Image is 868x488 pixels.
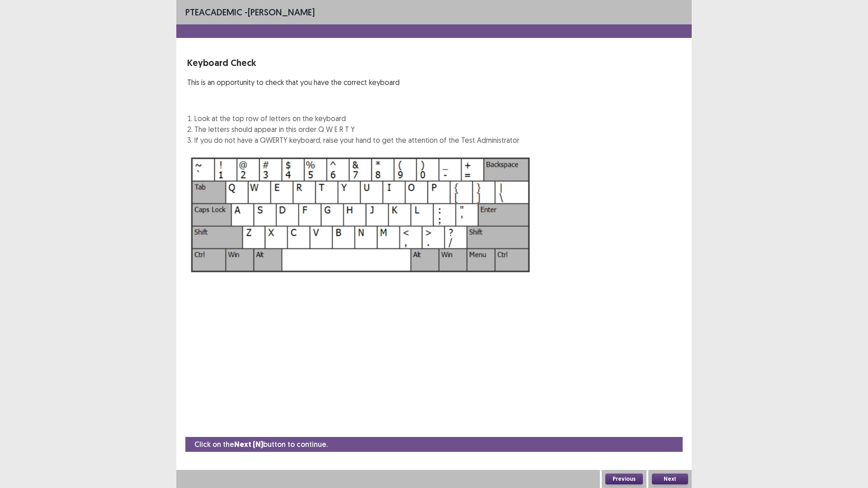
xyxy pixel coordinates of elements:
img: Keyboard Image [187,153,534,277]
p: - [PERSON_NAME] [185,5,315,19]
p: This is an opportunity to check that you have the correct keyboard [187,77,519,88]
li: If you do not have a QWERTY keyboard, raise your hand to get the attention of the Test Administrator [194,135,519,145]
span: PTE academic [185,6,242,18]
button: Next [652,474,688,484]
p: Keyboard Check [187,56,519,70]
button: Previous [605,474,643,484]
li: The letters should appear in this order Q W E R T Y [194,124,519,135]
p: Click on the button to continue. [194,439,328,450]
strong: Next (N) [234,440,263,449]
li: Look at the top row of letters on the keyboard [194,113,519,124]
